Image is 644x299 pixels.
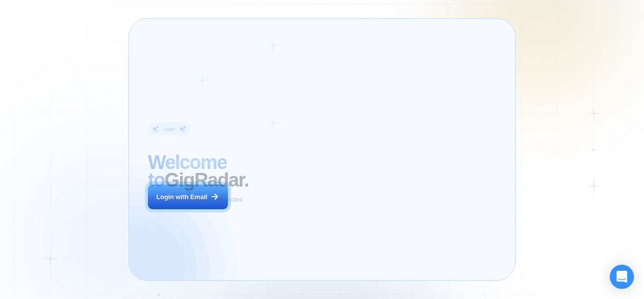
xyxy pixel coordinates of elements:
[148,195,243,204] p: AI Business Manager for Agencies
[156,193,207,202] div: Login with Email
[610,265,634,289] div: Open Intercom Messenger
[148,153,294,189] h2: ‍ GigRadar.
[164,126,175,132] div: Login
[148,151,227,191] span: Welcome to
